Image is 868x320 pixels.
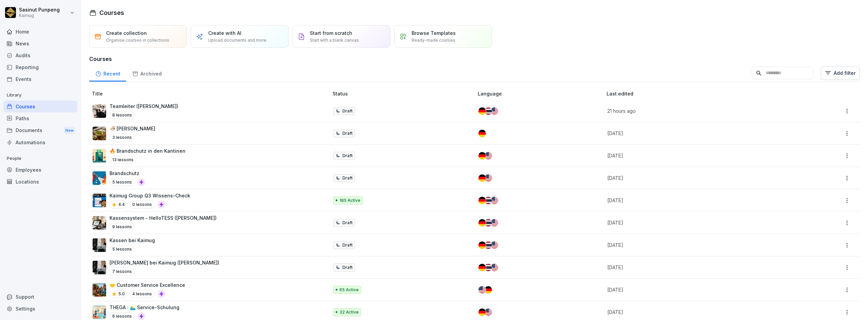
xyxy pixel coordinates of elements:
[491,264,498,271] img: us.svg
[3,38,77,49] a: News
[491,241,498,249] img: us.svg
[478,308,486,316] img: de.svg
[130,290,155,298] p: 4 lessons
[333,90,475,97] p: Status
[3,291,77,303] div: Support
[110,111,135,119] p: 8 lessons
[110,192,190,199] p: Kaimug Group Q3 Wissens-Check
[491,107,498,115] img: us.svg
[3,26,77,38] a: Home
[3,101,77,112] div: Courses
[491,197,498,204] img: us.svg
[607,90,795,97] p: Last edited
[64,127,75,134] div: New
[3,176,77,188] a: Locations
[3,164,77,176] a: Employees
[110,147,185,154] p: 🔥 Brandschutz in den Kantinen
[485,219,492,227] img: th.svg
[92,90,330,97] p: Title
[106,29,147,37] p: Create collection
[99,8,124,17] h1: Courses
[3,124,77,137] div: Documents
[208,29,241,37] p: Create with AI
[342,175,353,181] p: Draft
[485,107,492,115] img: th.svg
[110,103,178,110] p: Teamleiter ([PERSON_NAME])
[110,223,135,231] p: 9 lessons
[342,264,353,271] p: Draft
[821,66,860,80] button: Add filter
[110,170,145,177] p: Brandschutz
[118,291,125,297] p: 5.0
[110,245,135,253] p: 5 lessons
[339,197,360,204] p: 185 Active
[485,308,492,316] img: us.svg
[478,219,486,227] img: de.svg
[342,220,353,226] p: Draft
[3,49,77,61] a: Audits
[310,29,352,37] p: Start from scratch
[110,178,135,186] p: 5 lessons
[478,90,604,97] p: Language
[110,133,135,142] p: 3 lessons
[478,197,486,204] img: de.svg
[607,219,787,226] p: [DATE]
[485,286,492,294] img: de.svg
[607,197,787,204] p: [DATE]
[3,112,77,124] a: Paths
[106,37,169,43] p: Organise courses in collections
[478,174,486,182] img: de.svg
[485,197,492,204] img: th.svg
[491,219,498,227] img: us.svg
[339,309,359,315] p: 32 Active
[93,283,106,297] img: t4pbym28f6l0mdwi5yze01sv.png
[110,125,155,132] p: 🍜 [PERSON_NAME]
[3,61,77,73] a: Reporting
[478,152,486,159] img: de.svg
[607,286,787,293] p: [DATE]
[3,90,77,101] p: Library
[110,268,135,276] p: 7 lessons
[607,308,787,316] p: [DATE]
[3,303,77,315] a: Settings
[93,305,106,319] img: wcu8mcyxm0k4gzhvf0psz47j.png
[3,136,77,148] a: Automations
[208,37,267,43] p: Upload documents and more
[607,241,787,249] p: [DATE]
[93,149,106,163] img: nu7qc8ifpiqoep3oh7gb21uj.png
[19,7,60,13] p: Sasinut Punpeng
[607,130,787,137] p: [DATE]
[342,108,353,114] p: Draft
[342,153,353,159] p: Draft
[3,153,77,164] p: People
[478,107,486,115] img: de.svg
[485,174,492,182] img: us.svg
[110,259,219,266] p: [PERSON_NAME] bei Kaimug ([PERSON_NAME])
[130,200,155,209] p: 0 lessons
[342,242,353,248] p: Draft
[110,214,217,221] p: Kassensystem - HelloTESS ([PERSON_NAME])
[607,264,787,271] p: [DATE]
[89,64,126,82] a: Recent
[93,104,106,118] img: pytyph5pk76tu4q1kwztnixg.png
[93,194,106,207] img: e5wlzal6fzyyu8pkl39fd17k.png
[93,127,106,140] img: kcbrm6dpgkna49ar91ez3gqo.png
[478,241,486,249] img: de.svg
[485,152,492,159] img: us.svg
[478,264,486,271] img: de.svg
[478,130,486,137] img: de.svg
[310,37,359,43] p: Start with a blank canvas
[485,241,492,249] img: th.svg
[3,124,77,137] a: DocumentsNew
[19,13,60,18] p: Kaimug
